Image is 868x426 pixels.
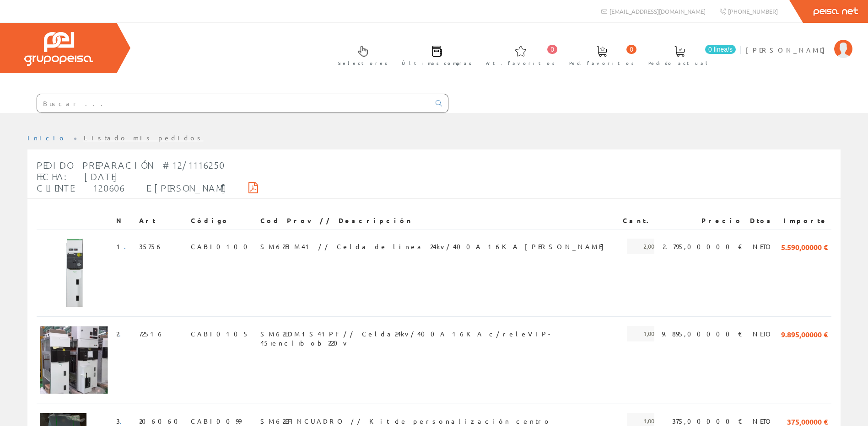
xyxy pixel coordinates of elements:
[119,330,127,338] a: .
[37,160,226,193] span: Pedido Preparación #12/1116250 Fecha: [DATE] Cliente: 120606 - E.[PERSON_NAME]
[746,38,852,47] a: [PERSON_NAME]
[139,239,163,254] span: 35756
[257,213,619,229] th: Cod Prov // Descripción
[24,32,93,66] img: Grupo Peisa
[187,213,257,229] th: Código
[191,326,249,341] span: CABI0105
[728,7,778,15] span: [PHONE_NUMBER]
[113,213,135,229] th: N
[626,45,636,54] span: 0
[116,326,127,341] span: 2
[84,133,204,142] a: Listado mis pedidos
[402,59,472,68] span: Últimas compras
[329,38,392,71] a: Selectores
[705,45,736,54] span: 0 línea/s
[135,213,187,229] th: Art
[619,213,658,229] th: Cant.
[662,326,743,341] span: 9.895,00000 €
[658,213,746,229] th: Precio
[648,59,711,68] span: Pedido actual
[260,239,609,254] span: SM62EIM41 // Celda de linea 24kv/400A 16KA [PERSON_NAME]
[746,45,830,54] span: [PERSON_NAME]
[393,38,476,71] a: Últimas compras
[338,59,388,68] span: Selectores
[139,326,164,341] span: 72516
[40,239,109,307] img: Foto artículo (150x150)
[663,239,743,254] span: 2.795,00000 €
[40,326,108,394] img: Foto artículo (148.97959183673x150)
[486,59,555,68] span: Art. favoritos
[547,45,557,54] span: 0
[627,239,654,254] span: 2,00
[627,326,654,341] span: 1,00
[753,326,774,341] span: NETO
[753,239,774,254] span: NETO
[120,417,128,425] a: .
[124,242,132,250] a: .
[116,239,132,254] span: 1
[27,133,66,142] a: Inicio
[37,94,430,112] input: Buscar ...
[746,213,777,229] th: Dtos
[781,239,828,254] span: 5.590,00000 €
[569,59,634,68] span: Ped. favoritos
[191,239,253,254] span: CABI0100
[260,326,615,341] span: SM62EDM1S41PF // Celda24kv/400A 16KA c/releVIP-45+encl+bob220v
[777,213,831,229] th: Importe
[781,326,828,341] span: 9.895,00000 €
[248,184,258,191] i: Descargar PDF
[609,7,706,15] span: [EMAIL_ADDRESS][DOMAIN_NAME]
